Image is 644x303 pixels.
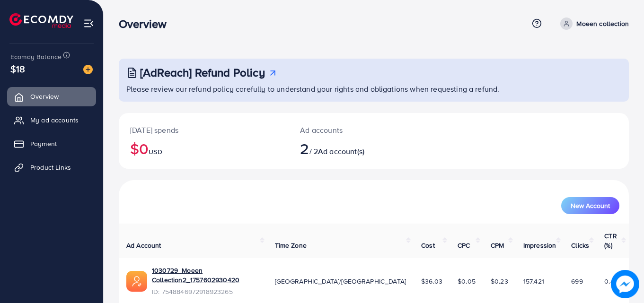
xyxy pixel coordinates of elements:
[421,241,435,250] span: Cost
[576,18,629,29] p: Moeen collection
[611,270,639,298] img: image
[30,139,57,148] span: Payment
[300,124,405,136] p: Ad accounts
[152,266,260,285] a: 1030729_Moeen Collection2_1757602930420
[83,18,94,29] img: menu
[556,17,629,30] a: Moeen collection
[275,277,406,286] span: [GEOGRAPHIC_DATA]/[GEOGRAPHIC_DATA]
[491,277,508,286] span: $0.23
[523,241,556,250] span: Impression
[571,241,589,250] span: Clicks
[30,115,79,125] span: My ad accounts
[275,241,307,250] span: Time Zone
[130,139,277,157] h2: $0
[491,241,504,250] span: CPM
[458,241,470,250] span: CPC
[604,277,618,286] span: 0.44
[140,66,265,79] h3: [AdReach] Refund Policy
[571,202,610,209] span: New Account
[10,62,25,76] span: $18
[130,124,277,136] p: [DATE] spends
[10,52,62,61] span: Ecomdy Balance
[126,241,161,250] span: Ad Account
[7,158,96,177] a: Product Links
[300,139,405,157] h2: / 2
[318,146,364,156] span: Ad account(s)
[7,111,96,130] a: My ad accounts
[30,92,59,101] span: Overview
[152,287,260,296] span: ID: 7548846972918923265
[30,163,71,172] span: Product Links
[7,87,96,106] a: Overview
[9,13,73,28] img: logo
[571,277,582,286] span: 699
[7,134,96,153] a: Payment
[126,83,623,95] p: Please review our refund policy carefully to understand your rights and obligations when requesti...
[458,277,476,286] span: $0.05
[561,197,619,214] button: New Account
[523,277,544,286] span: 157,421
[421,277,442,286] span: $36.03
[300,138,309,159] span: 2
[126,271,147,292] img: ic-ads-acc.e4c84228.svg
[83,65,93,74] img: image
[149,147,162,156] span: USD
[119,17,174,31] h3: Overview
[604,231,617,250] span: CTR (%)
